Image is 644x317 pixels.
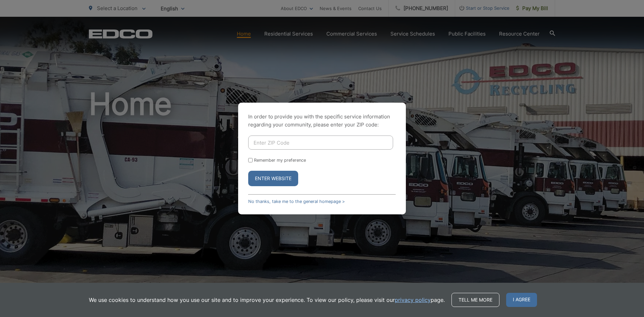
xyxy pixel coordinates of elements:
[248,113,396,129] p: In order to provide you with the specific service information regarding your community, please en...
[451,293,499,307] a: Tell me more
[506,293,537,307] span: I agree
[248,171,298,186] button: Enter Website
[254,158,306,163] label: Remember my preference
[89,296,445,304] p: We use cookies to understand how you use our site and to improve your experience. To view our pol...
[248,136,393,150] input: Enter ZIP Code
[248,199,345,204] a: No thanks, take me to the general homepage >
[395,296,431,304] a: privacy policy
